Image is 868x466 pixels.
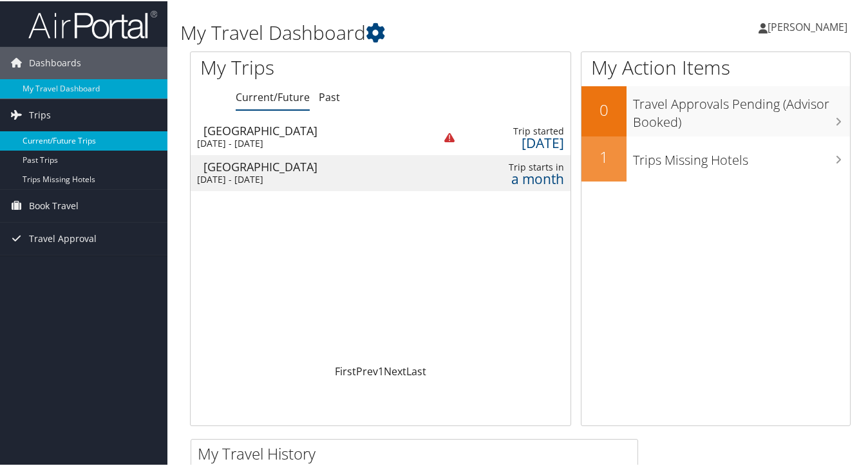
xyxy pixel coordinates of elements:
[28,8,157,39] img: airportal-logo.png
[581,145,627,167] h2: 1
[467,172,564,183] div: a month
[356,363,378,377] a: Prev
[203,160,421,171] div: [GEOGRAPHIC_DATA]
[198,442,637,463] h2: My Travel History
[467,160,564,172] div: Trip starts in
[759,6,860,45] a: [PERSON_NAME]
[197,136,415,148] div: [DATE] - [DATE]
[581,135,850,180] a: 1Trips Missing Hotels
[581,98,627,120] h2: 0
[29,189,79,221] span: Book Travel
[197,172,415,184] div: [DATE] - [DATE]
[378,363,384,377] a: 1
[29,46,81,78] span: Dashboards
[444,131,455,142] img: alert-flat-solid-warning.png
[236,89,310,103] a: Current/Future
[203,124,421,135] div: [GEOGRAPHIC_DATA]
[467,136,564,147] div: [DATE]
[581,53,850,80] h1: My Action Items
[768,19,847,33] span: [PERSON_NAME]
[335,363,356,377] a: First
[319,89,340,103] a: Past
[633,88,850,130] h3: Travel Approvals Pending (Advisor Booked)
[406,363,426,377] a: Last
[384,363,406,377] a: Next
[29,98,51,130] span: Trips
[581,85,850,135] a: 0Travel Approvals Pending (Advisor Booked)
[180,18,634,45] h1: My Travel Dashboard
[633,144,850,168] h3: Trips Missing Hotels
[29,221,97,254] span: Travel Approval
[467,124,564,136] div: Trip started
[200,53,402,80] h1: My Trips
